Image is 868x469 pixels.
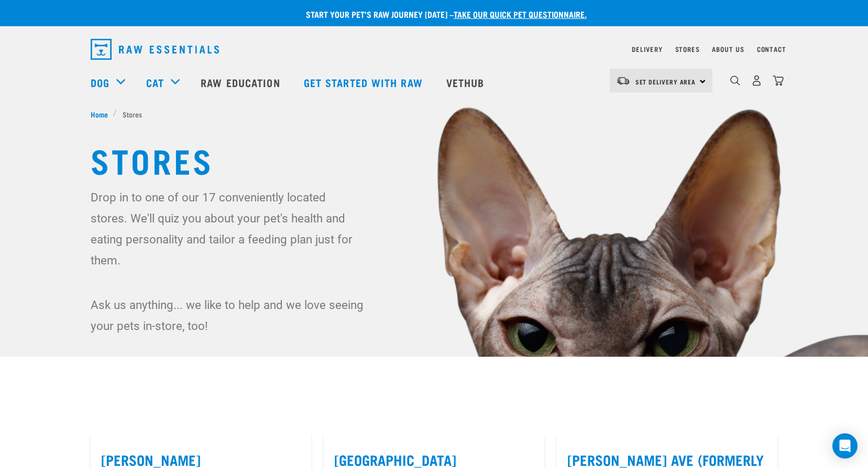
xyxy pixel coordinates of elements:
[712,47,744,51] a: About Us
[293,61,436,103] a: Get started with Raw
[757,47,786,51] a: Contact
[101,452,301,468] label: [PERSON_NAME]
[675,47,700,51] a: Stores
[91,109,108,120] span: Home
[751,75,762,86] img: user.png
[334,452,534,468] label: [GEOGRAPHIC_DATA]
[91,109,114,120] a: Home
[91,109,778,120] nav: breadcrumbs
[436,61,498,103] a: Vethub
[454,12,587,16] a: take our quick pet questionnaire.
[91,39,219,60] img: Raw Essentials Logo
[773,75,784,86] img: home-icon@2x.png
[91,187,366,271] p: Drop in to one of our 17 conveniently located stores. We'll quiz you about your pet's health and ...
[91,141,778,178] h1: Stores
[91,294,366,336] p: Ask us anything... we like to help and we love seeing your pets in-store, too!
[616,76,630,86] img: van-moving.png
[635,80,696,83] span: Set Delivery Area
[832,433,858,459] div: Open Intercom Messenger
[190,61,293,103] a: Raw Education
[730,76,740,86] img: home-icon-1@2x.png
[82,35,786,64] nav: dropdown navigation
[146,74,164,90] a: Cat
[632,47,662,51] a: Delivery
[91,74,109,90] a: Dog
